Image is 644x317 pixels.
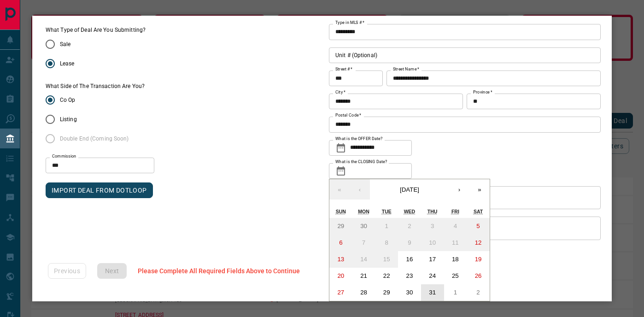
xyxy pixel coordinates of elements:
button: ‹ [350,179,370,200]
span: Listing [60,115,77,123]
abbr: August 2, 2025 [476,289,480,296]
abbr: July 30, 2025 [406,289,413,296]
span: Please Complete All Required Fields Above to Continue [138,267,300,275]
button: July 29, 2025 [375,284,398,301]
abbr: June 29, 2025 [337,223,344,229]
button: July 27, 2025 [329,284,352,301]
abbr: July 12, 2025 [475,239,482,246]
abbr: July 10, 2025 [429,239,436,246]
button: July 24, 2025 [421,268,444,284]
abbr: July 14, 2025 [360,256,367,263]
button: July 15, 2025 [375,251,398,268]
button: July 30, 2025 [398,284,421,301]
abbr: July 18, 2025 [452,256,459,263]
label: What is the OFFER Date? [335,136,382,142]
abbr: July 13, 2025 [337,256,344,263]
span: Co Op [60,96,76,104]
abbr: July 22, 2025 [383,272,390,279]
span: [DATE] [400,186,419,193]
abbr: July 26, 2025 [475,272,482,279]
button: July 31, 2025 [421,284,444,301]
label: What Side of The Transaction Are You? [46,82,145,90]
abbr: Thursday [427,209,438,214]
label: Commission [52,153,76,159]
abbr: July 24, 2025 [429,272,436,279]
button: July 19, 2025 [467,251,490,268]
button: › [449,179,469,200]
button: July 6, 2025 [329,235,352,251]
button: July 2, 2025 [398,218,421,235]
abbr: July 2, 2025 [408,223,411,229]
span: Sale [60,40,70,48]
button: July 26, 2025 [467,268,490,284]
button: July 8, 2025 [375,235,398,251]
abbr: July 28, 2025 [360,289,367,296]
abbr: July 3, 2025 [431,223,434,229]
button: July 5, 2025 [467,218,490,235]
button: July 18, 2025 [444,251,467,268]
button: July 12, 2025 [467,235,490,251]
label: Street Name [393,66,419,72]
abbr: July 16, 2025 [406,256,413,263]
button: « [329,179,350,200]
button: July 11, 2025 [444,235,467,251]
abbr: Friday [451,209,459,214]
abbr: Saturday [474,209,483,214]
abbr: July 15, 2025 [383,256,390,263]
button: August 2, 2025 [467,284,490,301]
label: Street # [335,66,352,72]
button: IMPORT DEAL FROM DOTLOOP [46,182,153,198]
span: Lease [60,59,75,68]
abbr: July 17, 2025 [429,256,436,263]
label: Type in MLS # [335,20,364,26]
abbr: July 6, 2025 [339,239,342,246]
abbr: Sunday [336,209,346,214]
abbr: June 30, 2025 [360,223,367,229]
abbr: Monday [358,209,369,214]
button: July 25, 2025 [444,268,467,284]
label: Postal Code [335,112,361,118]
abbr: July 7, 2025 [362,239,365,246]
button: July 13, 2025 [329,251,352,268]
button: July 9, 2025 [398,235,421,251]
abbr: August 1, 2025 [454,289,457,296]
label: City [335,89,345,95]
abbr: July 1, 2025 [385,223,388,229]
button: August 1, 2025 [444,284,467,301]
button: [DATE] [370,179,449,200]
abbr: July 25, 2025 [452,272,459,279]
label: What is the CLOSING Date? [335,159,387,165]
abbr: July 31, 2025 [429,289,436,296]
button: June 30, 2025 [352,218,375,235]
abbr: July 20, 2025 [337,272,344,279]
button: » [469,179,490,200]
abbr: July 4, 2025 [454,223,457,229]
button: July 22, 2025 [375,268,398,284]
button: July 4, 2025 [444,218,467,235]
legend: What Type of Deal Are You Submitting? [46,26,146,34]
button: July 28, 2025 [352,284,375,301]
abbr: July 23, 2025 [406,272,413,279]
button: June 29, 2025 [329,218,352,235]
abbr: July 21, 2025 [360,272,367,279]
abbr: July 8, 2025 [385,239,388,246]
abbr: July 5, 2025 [476,223,480,229]
abbr: Tuesday [382,209,392,214]
button: July 10, 2025 [421,235,444,251]
abbr: July 29, 2025 [383,289,390,296]
label: Province [473,89,492,95]
abbr: July 11, 2025 [452,239,459,246]
button: July 17, 2025 [421,251,444,268]
button: July 3, 2025 [421,218,444,235]
button: July 21, 2025 [352,268,375,284]
button: July 7, 2025 [352,235,375,251]
button: July 23, 2025 [398,268,421,284]
button: July 14, 2025 [352,251,375,268]
button: July 16, 2025 [398,251,421,268]
button: July 20, 2025 [329,268,352,284]
abbr: Wednesday [404,209,416,214]
abbr: July 19, 2025 [475,256,482,263]
span: Double End (Coming Soon) [60,135,129,143]
abbr: July 27, 2025 [337,289,344,296]
button: July 1, 2025 [375,218,398,235]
